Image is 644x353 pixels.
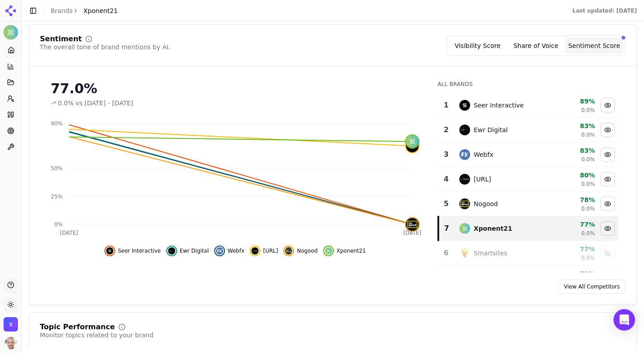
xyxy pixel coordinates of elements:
tr: 6smartsitesSmartsites77%0.0%Show smartsites data [438,241,618,266]
div: 83% [549,121,595,130]
img: xponent21 [459,223,470,234]
img: ewr digital [168,247,175,254]
button: Open organization switcher [4,317,18,331]
div: 83% [549,146,595,155]
img: seer interactive [459,100,470,111]
div: Sentiment [40,35,82,43]
div: Topic Performance [40,323,115,331]
img: nogood [285,247,292,254]
span: 0.0% [58,99,74,108]
div: All Brands [437,81,618,88]
span: 0.0% [581,181,595,188]
span: [URL] [263,247,278,254]
a: Brands [51,7,73,14]
div: Monitor topics related to your brand [40,331,153,340]
span: 0.0% [581,254,595,262]
button: Hide xponent21 data [323,245,366,256]
tr: 3webfxWebfx83%0.0%Hide webfx data [438,142,618,167]
div: 7 [443,223,450,234]
div: 1 [442,100,450,111]
div: 3 [442,149,450,160]
span: Ewr Digital [180,247,209,254]
button: Hide seo.ai data [601,172,615,186]
div: 73% [549,269,595,278]
div: 77.0% [51,81,419,97]
img: webfx [216,247,223,254]
span: vs [DATE] - [DATE] [76,99,134,108]
span: 0.0% [581,230,595,237]
img: nogood [406,218,419,231]
div: 77% [549,220,595,229]
tr: 73%Show avenue z data [438,266,618,290]
button: Hide seer interactive data [601,98,615,112]
tspan: 0% [54,221,63,228]
tr: 2ewr digitalEwr Digital83%0.0%Hide ewr digital data [438,118,618,142]
div: 80% [549,171,595,180]
tspan: [DATE] [403,230,422,236]
button: Current brand: Xponent21 [4,25,18,39]
span: 0.0% [581,156,595,163]
a: View All Competitors [558,280,626,294]
div: 5 [442,198,450,209]
div: Nogood [474,199,498,208]
tr: 5nogoodNogood78%0.0%Hide nogood data [438,192,618,216]
tr: 4seo.ai[URL]80%0.0%Hide seo.ai data [438,167,618,192]
span: 0.0% [581,107,595,114]
tr: 1seer interactiveSeer Interactive89%0.0%Hide seer interactive data [438,93,618,118]
div: 4 [442,174,450,185]
img: ewr digital [459,125,470,135]
div: Last updated: [DATE] [572,7,637,14]
nav: breadcrumb [51,6,118,15]
img: Xponent21 Inc [4,317,18,331]
button: Share of Voice [507,38,565,54]
span: Nogood [297,247,317,254]
tspan: 90% [51,121,63,127]
button: Hide nogood data [283,245,317,256]
button: Visibility Score [449,38,507,54]
div: The overall tone of brand mentions by AI. [40,43,170,52]
img: seo.ai [459,174,470,185]
div: Webfx [474,150,493,159]
span: 0.0% [581,131,595,138]
button: Show avenue z data [601,271,615,285]
button: Hide seo.ai data [250,245,278,256]
tspan: 25% [51,194,63,200]
tr: 7xponent21Xponent2177%0.0%Hide xponent21 data [438,216,618,241]
img: seer interactive [106,247,113,254]
button: Hide seer interactive data [104,245,161,256]
span: Seer Interactive [118,247,161,254]
div: 78% [549,195,595,204]
tspan: [DATE] [60,230,78,236]
div: [URL] [474,175,491,184]
img: xponent21 [325,247,332,254]
div: Xponent21 [474,224,512,233]
button: Hide webfx data [214,245,245,256]
button: Open user button [4,337,17,349]
button: Hide xponent21 data [601,221,615,236]
div: Ewr Digital [474,125,508,134]
img: seo.ai [251,247,259,254]
span: 0.0% [581,205,595,212]
span: Xponent21 [337,247,366,254]
button: Hide nogood data [601,197,615,211]
div: 77% [549,245,595,254]
img: xponent21 [406,135,419,148]
img: webfx [459,149,470,160]
img: nogood [459,198,470,209]
div: 89% [549,97,595,106]
button: Hide ewr digital data [166,245,209,256]
img: Xponent21 [4,25,18,39]
div: Open Intercom Messenger [614,309,635,331]
div: 2 [442,125,450,135]
div: Seer Interactive [474,101,524,110]
span: Xponent21 [83,6,118,15]
button: Show smartsites data [601,246,615,260]
div: 6 [442,248,450,258]
button: Sentiment Score [565,38,623,54]
tspan: 50% [51,165,63,172]
div: Smartsites [474,249,507,258]
img: Will Melton [4,337,17,349]
span: Webfx [228,247,245,254]
button: Hide webfx data [601,147,615,162]
img: smartsites [459,248,470,258]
